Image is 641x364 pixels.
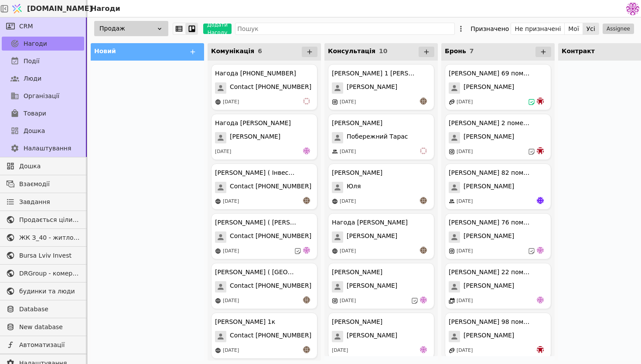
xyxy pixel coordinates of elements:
[2,338,84,352] a: Автоматизації
[537,296,544,303] img: de
[449,99,455,105] img: affiliate-program.svg
[215,347,221,354] img: online-store.svg
[94,21,168,36] div: Продаж
[332,119,382,128] div: [PERSON_NAME]
[258,48,262,54] span: 6
[340,148,356,156] div: [DATE]
[347,82,397,94] span: [PERSON_NAME]
[2,213,84,227] a: Продається цілий будинок [PERSON_NAME] нерухомість
[19,215,80,225] span: Продається цілий будинок [PERSON_NAME] нерухомість
[2,71,84,85] a: Люди
[24,57,40,66] span: Події
[449,69,532,78] div: [PERSON_NAME] 69 помешкання [PERSON_NAME]
[94,48,116,54] span: Новий
[2,89,84,103] a: Організації
[19,287,80,296] span: будинки та люди
[2,266,84,280] a: DRGroup - комерційна нерухоомість
[328,163,434,210] div: [PERSON_NAME]Юля[DATE]an
[537,197,544,204] img: Яр
[230,182,311,193] span: Contact [PHONE_NUMBER]
[27,3,92,14] span: [DOMAIN_NAME]
[24,126,45,136] span: Дошка
[19,197,50,207] span: Завдання
[332,168,382,177] div: [PERSON_NAME]
[332,198,338,204] img: online-store.svg
[449,347,455,354] img: affiliate-program.svg
[449,298,455,304] img: events.svg
[457,148,473,156] div: [DATE]
[562,48,595,54] span: Контракт
[537,98,544,105] img: bo
[24,74,41,83] span: Люди
[215,99,221,105] img: online-store.svg
[445,163,551,210] div: [PERSON_NAME] 82 помешкання [PERSON_NAME][PERSON_NAME][DATE]Яр
[223,347,239,354] div: [DATE]
[464,132,514,143] span: [PERSON_NAME]
[328,313,434,359] div: [PERSON_NAME][PERSON_NAME][DATE]de
[332,317,382,327] div: [PERSON_NAME]
[19,22,33,31] span: CRM
[332,99,338,105] img: instagram.svg
[19,323,80,332] span: New database
[211,313,317,359] div: [PERSON_NAME] 1кContact [PHONE_NUMBER][DATE]an
[215,119,291,128] div: Нагода [PERSON_NAME]
[328,213,434,259] div: Нагода [PERSON_NAME][PERSON_NAME][DATE]an
[211,163,317,210] div: [PERSON_NAME] ( Інвестиція )Contact [PHONE_NUMBER][DATE]an
[464,231,514,243] span: [PERSON_NAME]
[449,317,532,327] div: [PERSON_NAME] 98 помешкання [PERSON_NAME]
[445,313,551,359] div: [PERSON_NAME] 98 помешкання [PERSON_NAME][PERSON_NAME][DATE]bo
[215,218,298,227] div: [PERSON_NAME] ( [PERSON_NAME] у покупці квартири )
[19,180,80,189] span: Взаємодії
[198,24,232,34] a: Додати Нагоду
[457,99,473,106] div: [DATE]
[2,159,84,173] a: Дошка
[19,233,80,242] span: ЖК З_40 - житлова та комерційна нерухомість класу Преміум
[230,281,311,293] span: Contact [PHONE_NUMBER]
[303,197,310,204] img: an
[223,248,239,255] div: [DATE]
[24,144,71,153] span: Налаштування
[203,24,232,34] button: Додати Нагоду
[449,268,532,277] div: [PERSON_NAME] 22 помешкання курдонери
[328,263,434,309] div: [PERSON_NAME][PERSON_NAME][DATE]de
[2,106,84,120] a: Товари
[87,3,120,14] h2: Нагоди
[19,340,80,350] span: Автоматизації
[303,147,310,154] img: de
[332,69,415,78] div: [PERSON_NAME] 1 [PERSON_NAME]
[215,317,275,327] div: [PERSON_NAME] 1к
[24,92,59,101] span: Організації
[449,168,532,177] div: [PERSON_NAME] 82 помешкання [PERSON_NAME]
[2,54,84,68] a: Події
[223,198,239,205] div: [DATE]
[464,182,514,193] span: [PERSON_NAME]
[420,247,427,254] img: an
[420,296,427,303] img: de
[340,99,356,106] div: [DATE]
[215,168,298,177] div: [PERSON_NAME] ( Інвестиція )
[19,305,80,314] span: Database
[2,124,84,138] a: Дошка
[230,132,280,143] span: [PERSON_NAME]
[347,331,397,342] span: [PERSON_NAME]
[215,268,298,277] div: [PERSON_NAME] ( [GEOGRAPHIC_DATA] )
[420,147,427,154] img: vi
[464,281,514,293] span: [PERSON_NAME]
[303,296,310,303] img: an
[565,23,583,35] button: Мої
[215,69,296,78] div: Нагода [PHONE_NUMBER]
[470,48,474,54] span: 7
[332,298,338,304] img: instagram.svg
[303,247,310,254] img: de
[457,198,473,205] div: [DATE]
[347,132,408,143] span: Побережний Тарас
[445,263,551,309] div: [PERSON_NAME] 22 помешкання курдонери[PERSON_NAME][DATE]de
[328,48,375,54] span: Консультація
[19,269,80,278] span: DRGroup - комерційна нерухоомість
[235,23,455,35] input: Пошук
[420,197,427,204] img: an
[223,99,239,106] div: [DATE]
[603,24,634,34] button: Assignee
[347,281,397,293] span: [PERSON_NAME]
[2,231,84,245] a: ЖК З_40 - житлова та комерційна нерухомість класу Преміум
